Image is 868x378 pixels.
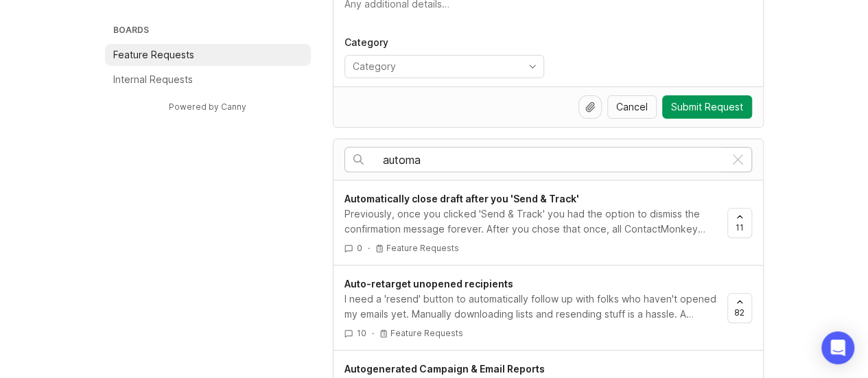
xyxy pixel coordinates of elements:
div: toggle menu [344,55,544,78]
a: Automatically close draft after you 'Send & Track'Previously, once you clicked 'Send & Track' you... [344,191,727,254]
div: I need a 'resend' button to automatically follow up with folks who haven't opened my emails yet. ... [344,292,716,322]
button: 11 [727,208,752,238]
span: Autogenerated Campaign & Email Reports [344,363,545,375]
button: Submit Request [662,95,752,119]
h3: Boards [110,22,311,41]
input: Search… [383,152,725,167]
span: Auto-retarget unopened recipients [344,278,513,290]
span: Cancel [616,100,648,114]
span: Submit Request [671,100,743,114]
button: 82 [727,293,752,323]
a: Auto-retarget unopened recipientsI need a 'resend' button to automatically follow up with folks w... [344,276,727,339]
svg: toggle icon [521,61,543,72]
div: · [372,327,374,339]
span: Automatically close draft after you 'Send & Track' [344,193,579,204]
p: Internal Requests [113,73,193,86]
button: Cancel [607,95,657,119]
a: Feature Requests [105,44,311,66]
a: Internal Requests [105,69,311,91]
p: Feature Requests [390,328,463,339]
div: · [368,242,370,254]
p: Feature Requests [113,48,194,62]
p: Feature Requests [386,243,459,254]
div: Open Intercom Messenger [821,331,854,364]
input: Category [353,59,520,74]
span: 11 [736,222,744,233]
p: Category [344,36,544,49]
span: 0 [357,242,362,254]
a: Powered by Canny [167,99,248,115]
span: 82 [734,307,744,318]
div: Previously, once you clicked 'Send & Track' you had the option to dismiss the confirmation messag... [344,206,716,237]
span: 10 [357,327,366,339]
